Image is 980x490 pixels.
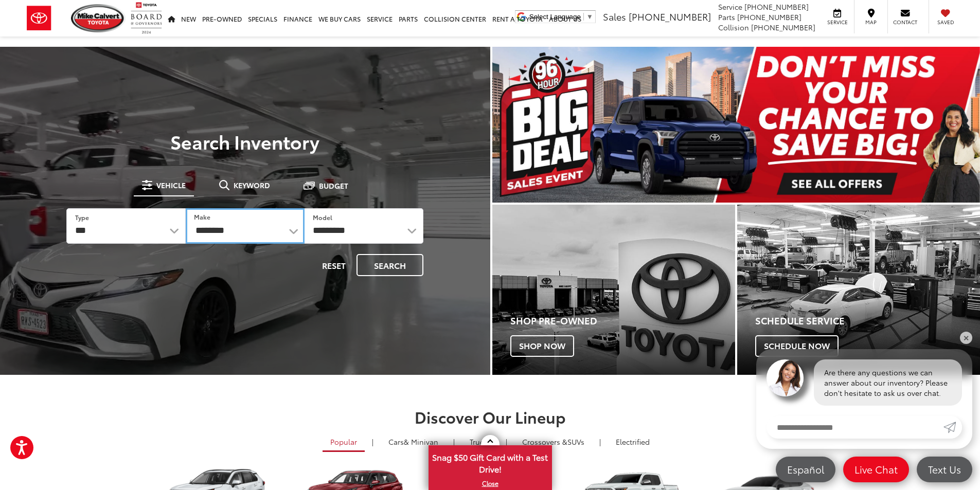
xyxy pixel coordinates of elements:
span: Saved [934,19,957,26]
span: Service [826,19,849,26]
a: Popular [323,433,365,452]
span: Budget [319,182,348,189]
span: Español [782,463,829,476]
a: Schedule Service Schedule Now [737,205,980,375]
span: [PHONE_NUMBER] [751,22,815,32]
span: Live Chat [849,463,903,476]
img: Mike Calvert Toyota [71,4,126,32]
span: Service [718,2,742,12]
span: Map [860,19,882,26]
span: Contact [893,19,917,26]
a: SUVs [514,433,592,450]
button: Reset [313,254,354,276]
span: & Minivan [404,437,438,447]
label: Make [194,212,210,221]
span: [PHONE_NUMBER] [629,10,711,23]
a: Submit [943,416,962,439]
span: Vehicle [156,182,186,189]
a: Text Us [917,457,972,482]
a: Cars [381,433,446,450]
span: Text Us [923,463,966,476]
span: [PHONE_NUMBER] [737,12,801,22]
li: | [597,437,603,447]
li: | [369,437,376,447]
span: Snag $50 Gift Card with a Test Drive! [430,446,551,478]
a: Trucks [462,433,498,450]
span: Collision [718,22,749,32]
span: Parts [718,12,735,22]
label: Model [313,213,332,222]
a: Live Chat [843,457,909,482]
span: Shop Now [510,335,574,357]
span: ▼ [586,13,593,21]
img: Agent profile photo [767,359,804,396]
span: Sales [603,10,626,23]
h4: Shop Pre-Owned [510,316,735,326]
label: Type [75,213,89,222]
a: Español [776,457,835,482]
a: Electrified [608,433,657,450]
span: Schedule Now [755,335,839,357]
div: Toyota [492,205,735,375]
a: Shop Pre-Owned Shop Now [492,205,735,375]
input: Enter your message [767,416,943,439]
div: Are there any questions we can answer about our inventory? Please don't hesitate to ask us over c... [814,359,962,406]
div: Toyota [737,205,980,375]
span: Keyword [234,182,270,189]
h4: Schedule Service [755,316,980,326]
h3: Search Inventory [43,131,447,152]
h2: Discover Our Lineup [128,408,853,425]
span: [PHONE_NUMBER] [744,2,809,12]
button: Search [357,254,423,276]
